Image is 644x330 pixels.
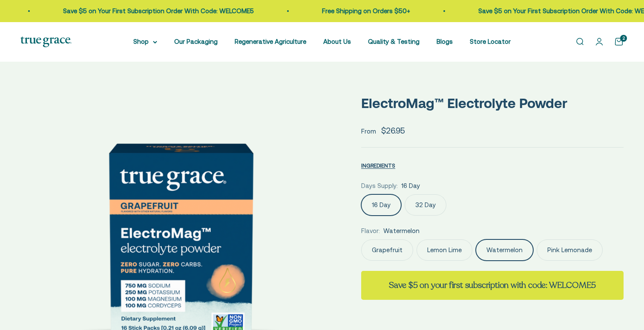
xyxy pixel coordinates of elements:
span: INGREDIENTS [361,162,395,169]
span: 16 Day [401,181,420,191]
a: Free Shipping on Orders $50+ [319,7,407,14]
sale-price: $26.95 [381,124,405,137]
p: Save $5 on Your First Subscription Order With Code: WELCOME5 [60,6,251,16]
a: Store Locator [470,38,511,45]
cart-count: 2 [620,35,627,42]
button: INGREDIENTS [361,160,395,171]
a: Quality & Testing [368,38,420,45]
a: Blogs [437,38,453,45]
a: Regenerative Agriculture [235,38,306,45]
span: Watermelon [383,226,420,236]
summary: Shop [133,37,157,47]
legend: Flavor: [361,226,380,236]
legend: Days Supply: [361,181,398,191]
strong: Save $5 on your first subscription with code: WELCOME5 [389,279,596,291]
a: Our Packaging [174,38,218,45]
span: From [361,127,376,137]
p: ElectroMag™ Electrolyte Powder [361,92,624,114]
a: About Us [323,38,351,45]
